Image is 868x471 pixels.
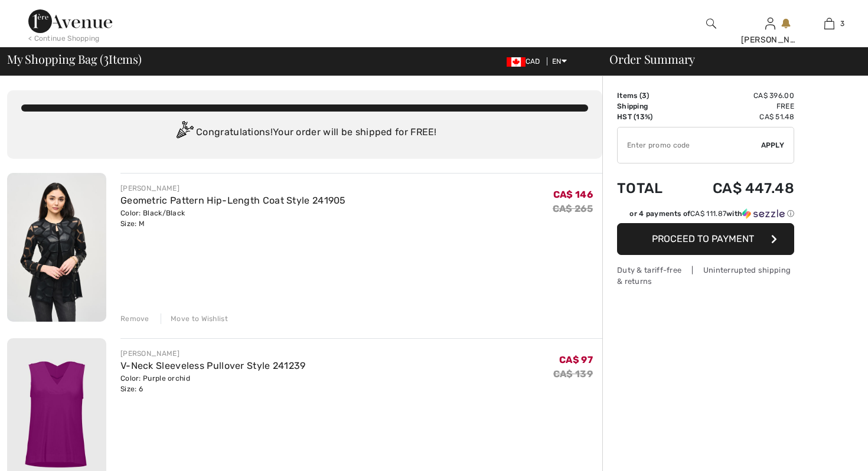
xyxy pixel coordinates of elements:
[161,313,228,324] div: Move to Wishlist
[28,9,112,33] img: 1ère Avenue
[120,195,346,206] a: Geometric Pattern Hip-Length Coat Style 241905
[28,33,100,44] div: < Continue Shopping
[507,57,545,66] span: CAD
[617,101,681,112] td: Shipping
[617,168,681,208] td: Total
[7,173,106,322] img: Geometric Pattern Hip-Length Coat Style 241905
[618,127,761,163] input: Promo code
[681,90,794,101] td: CA$ 396.00
[553,189,593,200] span: CA$ 146
[21,121,588,145] div: Congratulations! Your order will be shipped for FREE!
[172,121,196,145] img: Congratulation2.svg
[690,210,726,218] span: CA$ 111.87
[652,233,754,244] span: Proceed to Payment
[120,208,346,229] div: Color: Black/Black Size: M
[840,18,844,29] span: 3
[553,368,593,380] s: CA$ 139
[552,57,567,66] span: EN
[120,348,306,359] div: [PERSON_NAME]
[559,354,593,365] span: CA$ 97
[765,17,775,31] img: My Info
[617,90,681,101] td: Items ( )
[120,360,306,371] a: V-Neck Sleeveless Pullover Style 241239
[824,17,834,31] img: My Bag
[617,223,794,255] button: Proceed to Payment
[595,53,861,65] div: Order Summary
[706,17,716,31] img: search the website
[741,34,799,46] div: [PERSON_NAME]
[617,208,794,223] div: or 4 payments ofCA$ 111.87withSezzle Click to learn more about Sezzle
[120,373,306,394] div: Color: Purple orchid Size: 6
[553,203,593,214] s: CA$ 265
[742,208,785,219] img: Sezzle
[629,208,794,219] div: or 4 payments of with
[681,168,794,208] td: CA$ 447.48
[765,18,775,29] a: Sign In
[120,313,149,324] div: Remove
[617,264,794,287] div: Duty & tariff-free | Uninterrupted shipping & returns
[642,91,647,100] span: 3
[7,53,142,65] span: My Shopping Bag ( Items)
[120,183,346,194] div: [PERSON_NAME]
[507,57,526,67] img: Canadian Dollar
[681,101,794,112] td: Free
[103,50,109,66] span: 3
[761,140,785,151] span: Apply
[617,112,681,122] td: HST (13%)
[681,112,794,122] td: CA$ 51.48
[800,17,858,31] a: 3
